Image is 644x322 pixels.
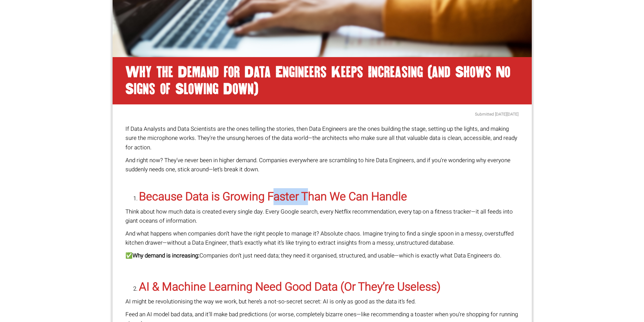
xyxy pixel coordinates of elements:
[125,297,519,306] p: AI might be revolutionising the way we work, but here’s a not-so-secret secret: AI is only as goo...
[125,124,519,152] p: If Data Analysts and Data Scientists are the ones telling the stories, then Data Engineers are th...
[139,188,407,205] strong: Because Data is Growing Faster Than We Can Handle
[125,207,519,225] p: Think about how much data is created every single day. Every Google search, every Netflix recomme...
[125,229,519,247] p: And what happens when companies don’t have the right people to manage it? Absolute chaos. Imagine...
[133,251,199,260] strong: Why demand is increasing:
[125,111,519,118] p: Submitted [DATE][DATE]
[139,278,440,295] strong: AI & Machine Learning Need Good Data (Or They’re Useless)
[125,251,519,260] p: ✅ Companies don’t just need data; they need it organised, structured, and usable—which is exactly...
[125,156,519,183] p: And right now? They’ve never been in higher demand. Companies everywhere are scrambling to hire D...
[113,57,532,104] h1: Why the Demand for Data Engineers Keeps Increasing (and Shows No Signs of Slowing Down)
